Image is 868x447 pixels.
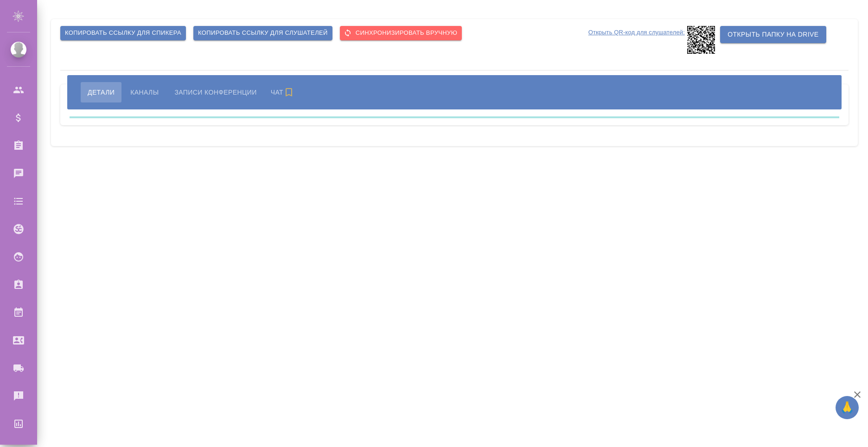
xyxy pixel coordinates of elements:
[588,26,685,54] p: Открыть QR-код для слушателей:
[88,87,115,98] span: Детали
[839,398,855,417] span: 🙏
[836,396,859,419] button: 🙏
[283,87,294,98] svg: Подписаться
[174,87,256,98] span: Записи конференции
[198,28,328,38] span: Копировать ссылку для слушателей
[720,26,826,43] button: Открыть папку на Drive
[345,28,457,38] span: Cинхронизировать вручную
[65,28,181,38] span: Копировать ссылку для спикера
[271,87,297,98] span: Чат
[60,26,186,40] button: Копировать ссылку для спикера
[728,29,818,40] span: Открыть папку на Drive
[193,26,332,40] button: Копировать ссылку для слушателей
[340,26,462,40] button: Cинхронизировать вручную
[130,87,159,98] span: Каналы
